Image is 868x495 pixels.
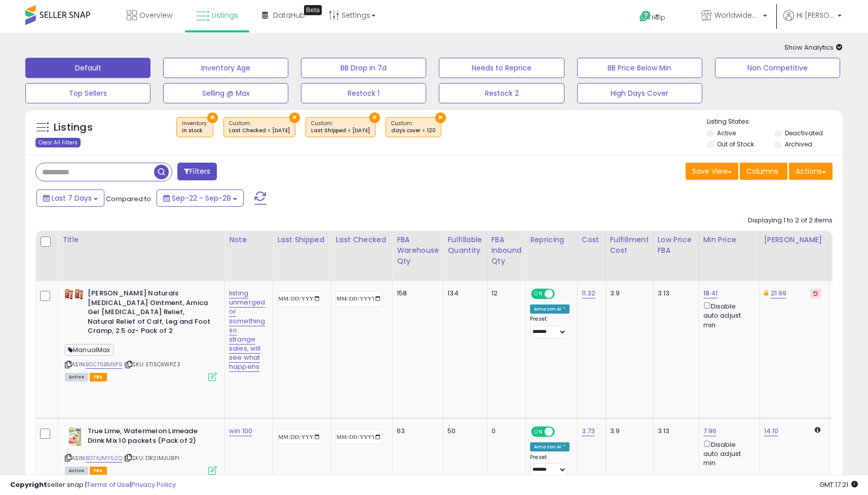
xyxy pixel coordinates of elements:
[182,120,208,135] span: Inventory :
[714,10,760,20] span: WorldwideSuperStore
[397,289,435,298] div: 158
[530,442,570,451] div: Amazon AI *
[748,216,833,225] div: Displaying 1 to 2 of 2 items
[703,426,717,436] a: 7.96
[764,235,824,245] div: [PERSON_NAME]
[532,290,545,298] span: ON
[789,163,833,180] button: Actions
[229,120,290,135] span: Custom:
[65,373,88,382] span: All listings currently available for purchase on Amazon
[65,289,217,380] div: ASIN:
[229,426,252,436] a: win 100
[65,427,85,447] img: 31cj3UERaQL._SL40_.jpg
[90,467,107,475] span: FBA
[764,426,779,436] a: 14.10
[86,454,122,463] a: B07KJMY52Q
[124,360,180,368] span: | SKU: ET15CKWPZ3
[369,112,380,123] button: ×
[582,426,595,436] a: 3.73
[86,360,123,369] a: B0CT6BMXP9
[52,193,92,203] span: Last 7 Days
[631,3,685,33] a: Help
[391,120,436,135] span: Custom:
[182,127,208,134] div: in stock
[639,10,652,23] i: Get Help
[652,13,665,22] span: Help
[90,373,107,382] span: FBA
[492,289,518,298] div: 12
[447,235,482,256] div: Fulfillable Quantity
[10,480,176,490] div: seller snap | |
[658,289,691,298] div: 3.13
[331,231,393,281] th: CSV column name: cust_attr_2_Last Checked
[172,193,231,203] span: Sep-22 - Sep-28
[157,189,244,207] button: Sep-22 - Sep-28
[797,10,835,20] span: Hi [PERSON_NAME]
[582,288,596,298] a: 11.32
[717,140,754,148] label: Out of Stock
[36,189,104,207] button: Last 7 Days
[25,58,150,78] button: Default
[311,120,370,135] span: Custom:
[212,10,238,20] span: Listings
[785,140,812,148] label: Archived
[273,231,331,281] th: CSV column name: cust_attr_1_Last Shipped
[530,235,573,245] div: Repricing
[435,112,446,123] button: ×
[530,454,570,477] div: Preset:
[784,43,843,52] span: Show Analytics
[207,112,218,123] button: ×
[301,58,426,78] button: BB Drop in 7d
[397,235,439,266] div: FBA Warehouse Qty
[746,166,778,176] span: Columns
[577,83,702,103] button: HIgh Days Cover
[658,427,691,436] div: 3.13
[532,428,545,436] span: ON
[124,454,179,462] span: | SKU: DR2IMJU8PI
[819,480,858,489] span: 2025-10-6 17:21 GMT
[25,83,150,103] button: Top Sellers
[703,439,752,468] div: Disable auto adjust min
[447,289,479,298] div: 134
[62,235,220,245] div: Title
[106,194,153,204] span: Compared to:
[277,235,327,245] div: Last Shipped
[582,235,601,245] div: Cost
[717,129,736,137] label: Active
[65,344,114,356] span: ManualMax
[289,112,300,123] button: ×
[783,10,842,33] a: Hi [PERSON_NAME]
[703,300,752,330] div: Disable auto adjust min
[771,288,787,298] a: 21.99
[447,427,479,436] div: 50
[163,83,288,103] button: Selling @ Max
[492,235,522,266] div: FBA inbound Qty
[229,288,265,372] a: listing unmerged or something so strange sales, will see what happens
[610,235,649,256] div: Fulfillment Cost
[740,163,787,180] button: Columns
[88,427,211,448] b: True Lime, Watermelon Limeade Drink Mix 10 packets (Pack of 2)
[610,427,646,436] div: 3.9
[439,58,564,78] button: Needs to Reprice
[54,121,93,135] h5: Listings
[577,58,702,78] button: BB Price Below Min
[703,288,718,298] a: 18.41
[229,127,290,134] div: Last Checked < [DATE]
[397,427,435,436] div: 63
[139,10,172,20] span: Overview
[273,10,305,20] span: DataHub
[553,428,570,436] span: OFF
[335,235,388,245] div: Last Checked
[391,127,436,134] div: days cover > 120
[65,289,85,300] img: 41+eYksh4pL._SL40_.jpg
[686,163,738,180] button: Save View
[304,5,322,15] div: Tooltip anchor
[553,290,570,298] span: OFF
[177,163,217,180] button: Filters
[131,480,176,489] a: Privacy Policy
[87,480,130,489] a: Terms of Use
[658,235,695,256] div: Low Price FBA
[530,304,570,314] div: Amazon AI *
[311,127,370,134] div: Last Shipped < [DATE]
[88,289,211,338] b: [PERSON_NAME] Naturals [MEDICAL_DATA] Ointment, Arnica Gel [MEDICAL_DATA] Relief, Natural Relief ...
